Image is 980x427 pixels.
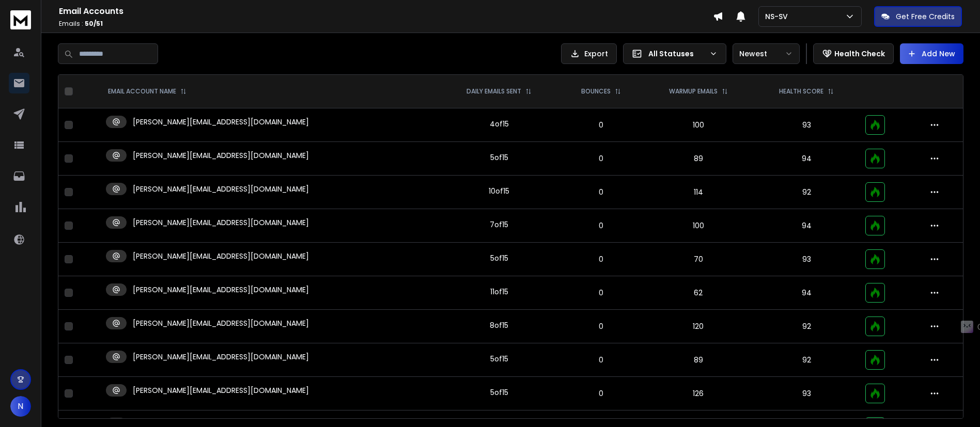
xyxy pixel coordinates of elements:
td: 92 [754,176,860,209]
p: [PERSON_NAME][EMAIL_ADDRESS][DOMAIN_NAME] [133,150,309,161]
p: 0 [566,153,636,164]
td: 94 [754,209,860,243]
td: 100 [643,108,754,142]
p: [PERSON_NAME][EMAIL_ADDRESS][DOMAIN_NAME] [133,251,309,261]
p: [PERSON_NAME][EMAIL_ADDRESS][DOMAIN_NAME] [133,318,309,328]
h1: Email Accounts [59,5,713,18]
div: 5 of 15 [490,253,508,263]
button: Export [561,43,617,64]
p: Emails : [59,20,713,28]
div: EMAIL ACCOUNT NAME [108,87,186,96]
p: [PERSON_NAME][EMAIL_ADDRESS][DOMAIN_NAME] [133,284,309,295]
p: DAILY EMAILS SENT [466,87,521,96]
button: Health Check [813,43,894,64]
p: Health Check [834,49,885,59]
button: Get Free Credits [874,6,962,27]
p: WARMUP EMAILS [669,87,718,96]
p: BOUNCES [581,87,611,96]
td: 120 [643,310,754,343]
p: [PERSON_NAME][EMAIL_ADDRESS][DOMAIN_NAME] [133,217,309,228]
td: 94 [754,142,860,176]
td: 93 [754,108,860,142]
p: 0 [566,187,636,197]
img: logo [10,10,31,29]
p: [PERSON_NAME][EMAIL_ADDRESS][DOMAIN_NAME] [133,352,309,362]
p: [PERSON_NAME][EMAIL_ADDRESS][DOMAIN_NAME] [133,184,309,194]
td: 93 [754,377,860,410]
p: 0 [566,288,636,298]
p: All Statuses [648,49,705,59]
td: 62 [643,276,754,310]
button: N [10,396,31,417]
button: Add New [900,43,963,64]
p: HEALTH SCORE [779,87,823,96]
p: 0 [566,355,636,365]
div: 10 of 15 [489,186,509,196]
p: 0 [566,120,636,130]
td: 94 [754,276,860,310]
div: 4 of 15 [490,119,509,129]
td: 126 [643,377,754,410]
td: 100 [643,209,754,243]
div: 7 of 15 [490,219,508,230]
td: 89 [643,343,754,377]
p: 0 [566,220,636,231]
td: 92 [754,310,860,343]
div: 5 of 15 [490,152,508,163]
td: 93 [754,243,860,276]
p: Get Free Credits [896,11,955,22]
p: NS-SV [765,11,792,22]
p: [PERSON_NAME][EMAIL_ADDRESS][DOMAIN_NAME] [133,117,309,127]
td: 89 [643,142,754,176]
div: 5 of 15 [490,354,508,364]
div: 5 of 15 [490,387,508,398]
p: 0 [566,388,636,399]
p: 0 [566,254,636,264]
td: 70 [643,243,754,276]
p: [PERSON_NAME][EMAIL_ADDRESS][DOMAIN_NAME] [133,385,309,396]
td: 92 [754,343,860,377]
div: 8 of 15 [490,320,508,330]
p: 0 [566,321,636,331]
button: Newest [733,43,800,64]
div: 11 of 15 [490,287,508,297]
span: 50 / 51 [85,19,103,28]
td: 114 [643,176,754,209]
